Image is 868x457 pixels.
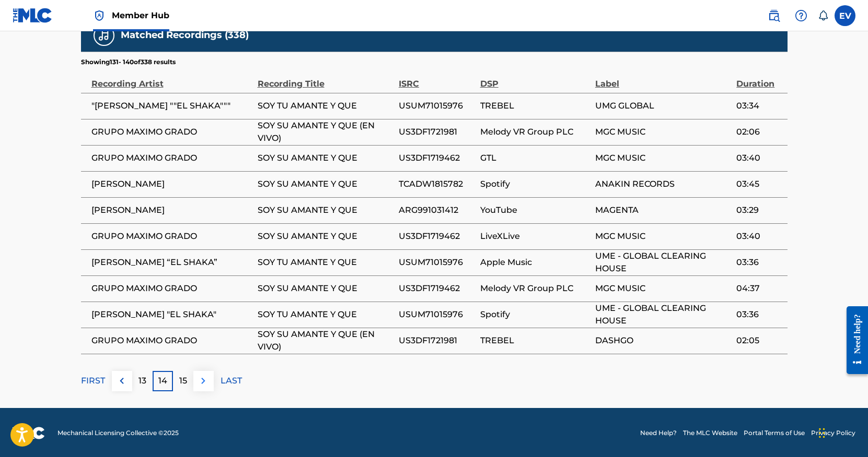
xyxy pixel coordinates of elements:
[595,302,731,327] span: UME - GLOBAL CLEARING HOUSE
[81,57,176,67] p: Showing 131 - 140 of 338 results
[91,100,252,112] span: "[PERSON_NAME] ""EL SHAKA"""
[81,375,105,387] p: FIRST
[91,152,252,164] span: GRUPO MAXIMO GRADO
[595,100,731,112] span: UMG GLOBAL
[112,9,169,21] span: Member Hub
[480,204,590,217] span: YouTube
[13,8,53,23] img: MLC Logo
[91,256,252,269] span: [PERSON_NAME] “EL SHAKA”
[791,5,812,26] div: Help
[158,375,167,387] p: 14
[399,256,475,269] span: USUM71015976
[683,428,737,438] a: The MLC Website
[736,152,782,164] span: 03:40
[258,282,394,295] span: SOY SU AMANTE Y QUE
[595,178,731,190] span: ANAKIN RECORDS
[763,5,784,26] a: Public Search
[258,152,394,164] span: SOY SU AMANTE Y QUE
[115,375,128,387] img: left
[91,282,252,295] span: GRUPO MAXIMO GRADO
[258,67,394,90] div: Recording Title
[480,256,590,269] span: Apple Music
[736,308,782,321] span: 03:36
[91,308,252,321] span: [PERSON_NAME] "EL SHAKA"
[91,67,252,90] div: Recording Artist
[258,119,394,145] span: SOY SU AMANTE Y QUE (EN VIVO)
[736,230,782,243] span: 03:40
[480,308,590,321] span: Spotify
[835,5,855,26] div: User Menu
[595,282,731,295] span: MGC MUSIC
[736,204,782,217] span: 03:29
[839,298,868,382] iframe: Resource Center
[57,428,179,438] span: Mechanical Licensing Collective © 2025
[258,204,394,217] span: SOY SU AMANTE Y QUE
[480,230,590,243] span: LiveXLive
[818,10,828,21] div: Notifications
[736,256,782,269] span: 03:36
[811,428,855,438] a: Privacy Policy
[258,328,394,353] span: SOY SU AMANTE Y QUE (EN VIVO)
[93,9,106,22] img: Top Rightsholder
[399,126,475,138] span: US3DF1721981
[121,29,249,41] h5: Matched Recordings (338)
[595,250,731,275] span: UME - GLOBAL CLEARING HOUSE
[480,100,590,112] span: TREBEL
[91,230,252,243] span: GRUPO MAXIMO GRADO
[595,67,731,90] div: Label
[258,100,394,112] span: SOY TU AMANTE Y QUE
[595,230,731,243] span: MGC MUSIC
[480,126,590,138] span: Melody VR Group PLC
[736,100,782,112] span: 03:34
[736,178,782,190] span: 03:45
[13,427,45,439] img: logo
[197,375,210,387] img: right
[399,100,475,112] span: USUM71015976
[744,428,805,438] a: Portal Terms of Use
[399,308,475,321] span: USUM71015976
[736,126,782,138] span: 02:06
[258,256,394,269] span: SOY TU AMANTE Y QUE
[480,334,590,347] span: TREBEL
[91,334,252,347] span: GRUPO MAXIMO GRADO
[480,178,590,190] span: Spotify
[258,230,394,243] span: SOY SU AMANTE Y QUE
[819,417,825,449] div: Drag
[399,178,475,190] span: TCADW1815782
[91,178,252,190] span: [PERSON_NAME]
[640,428,677,438] a: Need Help?
[138,375,146,387] p: 13
[595,152,731,164] span: MGC MUSIC
[816,407,868,457] iframe: Chat Widget
[399,152,475,164] span: US3DF1719462
[595,204,731,217] span: MAGENTA
[399,204,475,217] span: ARG991031412
[768,9,780,22] img: search
[258,178,394,190] span: SOY SU AMANTE Y QUE
[595,334,731,347] span: DASHGO
[91,204,252,217] span: [PERSON_NAME]
[736,334,782,347] span: 02:05
[480,67,590,90] div: DSP
[736,67,782,90] div: Duration
[595,126,731,138] span: MGC MUSIC
[399,67,475,90] div: ISRC
[399,334,475,347] span: US3DF1721981
[91,126,252,138] span: GRUPO MAXIMO GRADO
[221,375,242,387] p: LAST
[480,282,590,295] span: Melody VR Group PLC
[258,308,394,321] span: SOY TU AMANTE Y QUE
[399,230,475,243] span: US3DF1719462
[736,282,782,295] span: 04:37
[795,9,807,22] img: help
[480,152,590,164] span: GTL
[179,375,187,387] p: 15
[98,29,110,42] img: Matched Recordings
[399,282,475,295] span: US3DF1719462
